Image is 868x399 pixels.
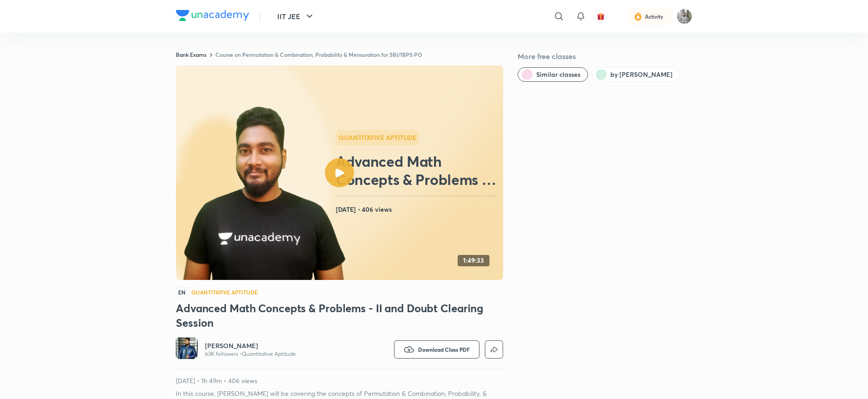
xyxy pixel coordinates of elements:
span: Download Class PDF [418,346,470,353]
a: Avatar [176,337,198,361]
h5: More free classes [518,51,692,62]
button: avatar [594,9,608,24]
img: avatar [597,12,605,20]
p: [DATE] • 1h 49m • 406 views [176,376,503,385]
button: by Kaushik Mohanty [592,67,680,82]
img: Company Logo [176,10,249,21]
a: [PERSON_NAME] [205,341,296,350]
img: activity [634,11,642,22]
h4: 1:49:33 [463,257,484,264]
button: IIT JEE [272,7,320,25]
button: Similar classes [518,67,588,82]
p: 63K followers • Quantitative Aptitude [205,350,296,358]
img: Avatar [176,337,198,359]
img: Koushik Dhenki [677,9,692,24]
span: EN [176,287,188,297]
a: Company Logo [176,10,249,23]
a: Course on Permutation & Combination, Probability & Mensuration for SBI/IBPS PO [215,51,422,58]
h4: Quantitative Aptitude [191,289,258,295]
span: Similar classes [536,70,580,79]
h2: Advanced Math Concepts & Problems - II and Doubt Clearing Session [336,152,499,189]
h3: Advanced Math Concepts & Problems - II and Doubt Clearing Session [176,301,503,330]
button: Download Class PDF [394,340,479,359]
h4: [DATE] • 406 views [336,204,499,215]
a: Bank Exams [176,51,206,58]
span: by Kaushik Mohanty [610,70,673,79]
